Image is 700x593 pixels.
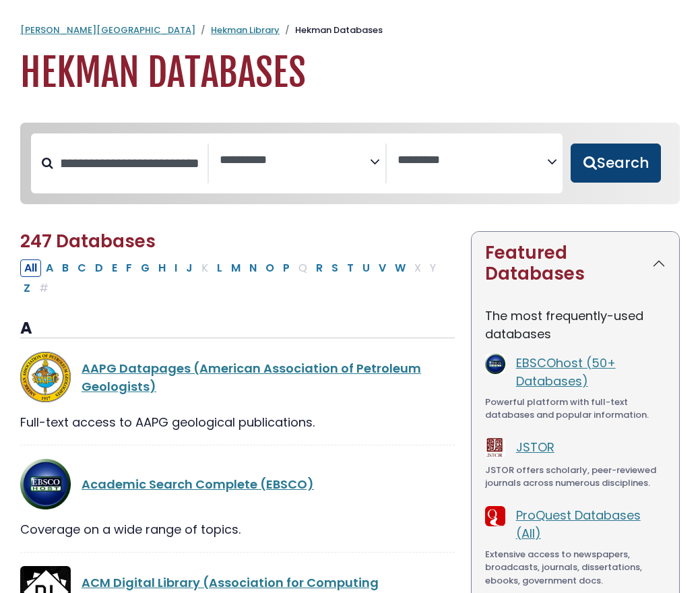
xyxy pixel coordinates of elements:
div: Alpha-list to filter by first letter of database name [20,259,441,295]
button: Filter Results L [213,259,226,277]
li: Hekman Databases [280,24,383,37]
div: JSTOR offers scholarly, peer-reviewed journals across numerous disciplines. [485,464,666,490]
button: Filter Results R [312,259,327,277]
div: Coverage on a wide range of topics. [20,520,455,538]
a: ProQuest Databases (All) [516,507,641,542]
button: Submit for Search Results [571,144,661,183]
button: Filter Results E [108,259,121,277]
button: All [20,259,41,277]
button: Filter Results M [227,259,245,277]
button: Filter Results A [42,259,57,277]
a: AAPG Datapages (American Association of Petroleum Geologists) [82,360,421,395]
div: Powerful platform with full-text databases and popular information. [485,396,666,422]
button: Featured Databases [472,232,679,295]
button: Filter Results V [375,259,390,277]
button: Filter Results H [154,259,170,277]
h3: A [20,319,455,339]
input: Search database by title or keyword [53,150,208,177]
a: Hekman Library [211,24,280,36]
a: EBSCOhost (50+ Databases) [516,354,616,389]
button: Filter Results G [137,259,154,277]
button: Filter Results F [122,259,136,277]
p: The most frequently-used databases [485,307,666,343]
a: Academic Search Complete (EBSCO) [82,476,314,493]
button: Filter Results W [391,259,410,277]
button: Filter Results P [279,259,294,277]
button: Filter Results I [170,259,181,277]
button: Filter Results D [91,259,107,277]
button: Filter Results O [261,259,278,277]
h1: Hekman Databases [20,51,680,96]
button: Filter Results C [73,259,90,277]
span: 247 Databases [20,229,156,253]
button: Filter Results U [358,259,374,277]
nav: Search filters [20,123,680,204]
div: Extensive access to newspapers, broadcasts, journals, dissertations, ebooks, government docs. [485,548,666,588]
a: [PERSON_NAME][GEOGRAPHIC_DATA] [20,24,195,36]
button: Filter Results J [182,259,197,277]
button: Filter Results S [327,259,342,277]
nav: breadcrumb [20,24,680,37]
button: Filter Results Z [20,280,34,297]
button: Filter Results T [343,259,358,277]
textarea: Search [220,154,370,168]
button: Filter Results N [245,259,261,277]
a: JSTOR [516,439,554,456]
textarea: Search [397,154,548,168]
button: Filter Results B [58,259,73,277]
div: Full-text access to AAPG geological publications. [20,413,455,431]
